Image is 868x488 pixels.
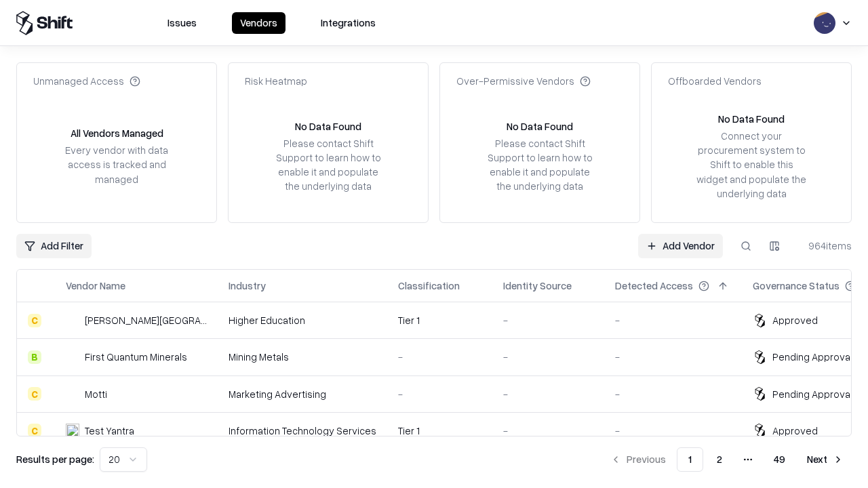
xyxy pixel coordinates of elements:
[615,279,693,293] div: Detected Access
[507,119,573,134] div: No Data Found
[85,313,207,327] div: [PERSON_NAME][GEOGRAPHIC_DATA]
[16,234,92,258] button: Add Filter
[677,447,703,472] button: 1
[85,387,107,401] div: Motti
[763,447,796,472] button: 49
[85,424,134,438] div: Test Yantra
[753,279,840,293] div: Governance Status
[772,350,852,364] div: Pending Approval
[229,279,266,293] div: Industry
[772,387,852,401] div: Pending Approval
[272,136,384,194] div: Please contact Shift Support to learn how to enable it and populate the underlying data
[159,12,205,34] button: Issues
[28,424,41,437] div: C
[797,239,852,253] div: 964 items
[66,387,79,401] img: Motti
[456,74,591,88] div: Over-Permissive Vendors
[602,447,852,472] nav: pagination
[638,234,723,258] a: Add Vendor
[66,314,79,327] img: Reichman University
[229,424,376,438] div: Information Technology Services
[615,387,731,401] div: -
[484,136,596,194] div: Please contact Shift Support to learn how to enable it and populate the underlying data
[503,387,593,401] div: -
[85,350,187,364] div: First Quantum Minerals
[503,350,593,364] div: -
[66,279,125,293] div: Vendor Name
[60,143,173,186] div: Every vendor with data access is tracked and managed
[615,313,731,327] div: -
[398,313,481,327] div: Tier 1
[615,350,731,364] div: -
[229,350,376,364] div: Mining Metals
[28,350,41,364] div: B
[398,279,460,293] div: Classification
[668,74,762,88] div: Offboarded Vendors
[503,424,593,438] div: -
[706,447,733,472] button: 2
[695,129,808,201] div: Connect your procurement system to Shift to enable this widget and populate the underlying data
[66,350,79,364] img: First Quantum Minerals
[398,424,481,438] div: Tier 1
[503,279,572,293] div: Identity Source
[295,119,361,134] div: No Data Found
[718,112,785,126] div: No Data Found
[232,12,285,34] button: Vendors
[313,12,384,34] button: Integrations
[28,387,41,401] div: C
[245,74,307,88] div: Risk Heatmap
[398,350,481,364] div: -
[615,424,731,438] div: -
[772,313,818,327] div: Approved
[229,387,376,401] div: Marketing Advertising
[16,452,94,466] p: Results per page:
[398,387,481,401] div: -
[799,447,852,472] button: Next
[772,424,818,438] div: Approved
[66,424,79,437] img: Test Yantra
[33,74,140,88] div: Unmanaged Access
[71,126,163,140] div: All Vendors Managed
[229,313,376,327] div: Higher Education
[503,313,593,327] div: -
[28,314,41,327] div: C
